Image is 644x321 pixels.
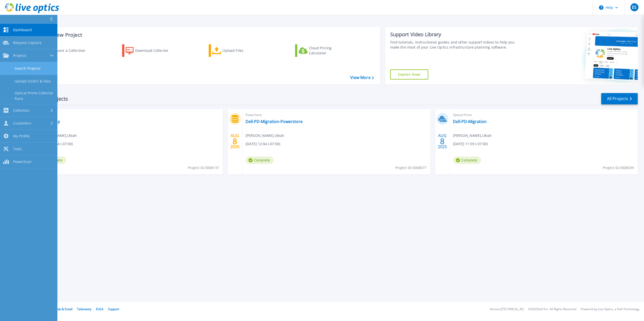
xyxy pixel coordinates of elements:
span: 8 [440,139,445,143]
span: Optical Prime [38,112,220,118]
span: Projects [13,53,26,58]
div: Download Collector [135,46,175,56]
span: [PERSON_NAME] , Ukiah [245,133,284,138]
span: ES [632,5,636,9]
span: 8 [233,139,237,143]
span: PowerSizer [13,159,32,164]
span: Complete [245,156,274,164]
li: Powered by Live Optics, a Dell Technology [581,308,639,311]
h3: Start a New Project [36,32,374,38]
span: Project ID: 3008137 [188,165,219,171]
span: [DATE] 11:59 (-07:00) [453,141,488,147]
span: Project ID: 3008077 [395,165,426,171]
a: Telemetry [77,307,91,311]
a: Explore Now! [390,69,428,79]
li: Version: [TECHNICAL_ID] [490,308,524,311]
span: Complete [453,156,481,164]
div: Support Video Library [390,31,521,38]
span: Tools [13,147,22,151]
div: Find tutorials, instructional guides and other support videos to help you make the most of your L... [390,40,521,50]
span: [DATE] 12:04 (-07:00) [245,141,280,147]
span: PowerStore [245,112,427,118]
a: Cloud Pricing Calculator [295,44,351,57]
li: © 2025 Dell Inc. All Rights Reserved [528,308,576,311]
a: All Projects [601,93,638,104]
a: Upload Files [209,44,265,57]
a: Ads & Email [56,307,73,311]
a: Dell-PD-Migration-Powerstore [245,119,303,124]
div: Cloud Pricing Calculator [309,46,349,56]
span: [PERSON_NAME] , Ukiah [453,133,492,138]
a: Dell-PD-Migration [453,119,487,124]
div: Request a Collection [50,46,90,56]
div: Upload Files [222,46,263,56]
span: My Profile [13,134,30,138]
span: Collectors [13,108,30,113]
a: View More [350,75,374,80]
a: Support [108,307,119,311]
span: Request Capture [13,41,42,45]
a: EULA [96,307,103,311]
span: Dashboard [13,28,32,32]
div: AUG 2025 [230,132,240,150]
span: Project ID: 3008039 [603,165,634,171]
a: Request a Collection [36,44,92,57]
div: AUG 2025 [438,132,447,150]
span: Customers [13,121,31,126]
a: Download Collector [122,44,178,57]
span: Optical Prime [453,112,635,118]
